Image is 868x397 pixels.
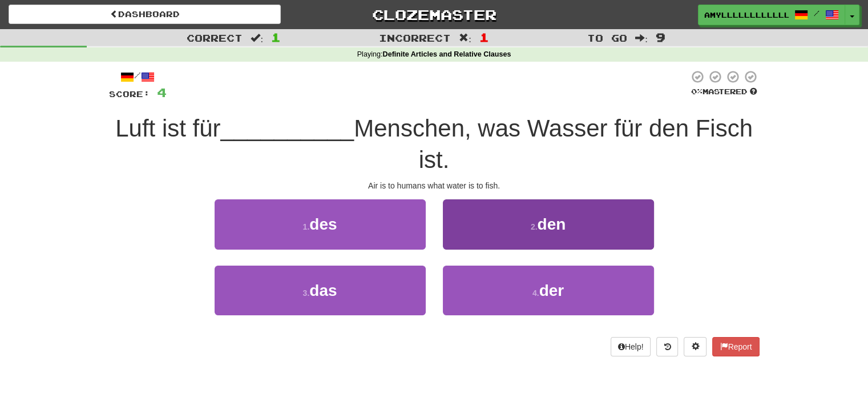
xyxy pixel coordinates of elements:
span: des [309,215,337,233]
small: 1 . [303,222,310,231]
button: 2.den [443,199,654,249]
small: 4 . [532,288,539,298]
span: 1 [271,30,281,44]
span: Score: [109,89,150,99]
span: 1 [479,30,489,44]
span: Luft ist für [115,115,220,142]
span: der [539,282,564,299]
span: __________ [221,115,354,142]
span: den [537,215,566,233]
button: Round history (alt+y) [656,337,678,356]
span: amyllllllllllll [704,10,789,20]
span: : [635,33,648,43]
a: Dashboard [9,5,281,24]
strong: Definite Articles and Relative Clauses [382,50,511,58]
button: Help! [611,337,651,356]
span: 9 [656,30,665,44]
small: 3 . [303,288,310,298]
span: Menschen, was Wasser für den Fisch ist. [354,115,753,173]
button: 1.des [215,199,426,249]
span: Incorrect [379,32,451,43]
span: : [459,33,471,43]
small: 2 . [531,222,538,231]
button: Report [712,337,759,356]
div: Air is to humans what water is to fish. [109,180,760,191]
a: amyllllllllllll / [698,5,845,25]
div: / [109,70,167,84]
button: 3.das [215,266,426,315]
span: / [814,9,819,17]
button: 4.der [443,266,654,315]
span: das [309,282,337,299]
div: Mastered [689,87,760,97]
span: 4 [157,85,167,99]
a: Clozemaster [298,5,570,25]
span: To go [587,32,627,43]
span: 0 % [691,87,703,96]
span: Correct [187,32,243,43]
span: : [251,33,263,43]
